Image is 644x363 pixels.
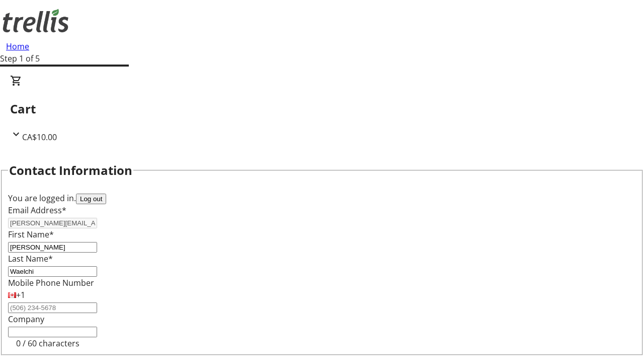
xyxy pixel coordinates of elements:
button: Log out [76,194,106,204]
label: Email Address* [8,205,66,216]
input: (506) 234-5678 [8,302,97,313]
label: First Name* [8,229,54,240]
label: Mobile Phone Number [8,277,94,288]
label: Company [8,314,44,325]
tr-character-limit: 0 / 60 characters [16,338,79,349]
h2: Contact Information [9,161,132,179]
span: CA$10.00 [22,132,57,143]
div: You are logged in. [8,192,636,204]
label: Last Name* [8,253,53,264]
div: CartCA$10.00 [10,75,634,143]
h2: Cart [10,100,634,118]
